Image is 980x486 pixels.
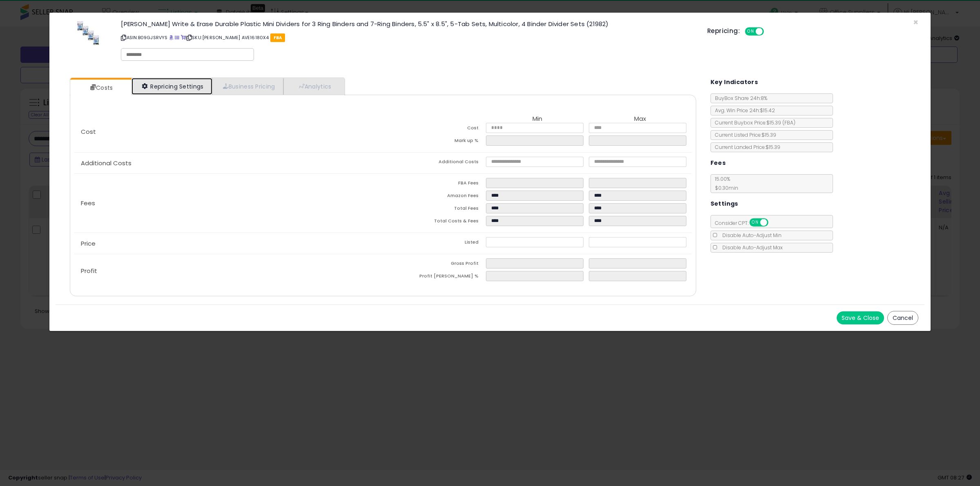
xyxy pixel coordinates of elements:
td: Listed [383,237,486,250]
span: ON [750,219,760,226]
a: All offer listings [175,34,179,41]
a: Repricing Settings [131,78,212,95]
button: Cancel [887,311,918,325]
span: Avg. Win Price 24h: $15.42 [711,107,775,114]
span: ON [746,28,756,35]
span: Disable Auto-Adjust Max [718,244,783,251]
a: BuyBox page [169,34,174,41]
span: Current Listed Price: $15.39 [711,131,776,138]
span: OFF [763,28,776,35]
span: 15.00 % [711,175,738,191]
p: Additional Costs [74,160,383,166]
a: Analytics [283,78,344,95]
span: Disable Auto-Adjust Min [718,232,782,239]
td: Profit [PERSON_NAME] % [383,271,486,284]
h3: [PERSON_NAME] Write & Erase Durable Plastic Mini Dividers for 3 Ring Binders and 7-Ring Binders, ... [121,21,695,27]
h5: Settings [710,199,738,209]
td: Mark up % [383,135,486,148]
p: ASIN: B09GJSRVYS | SKU: [PERSON_NAME] AVE16180X4 [121,31,695,44]
a: Business Pricing [212,78,284,95]
span: × [913,16,918,28]
td: Gross Profit [383,258,486,271]
p: Fees [74,200,383,206]
th: Max [589,115,692,123]
th: Min [486,115,589,123]
p: Profit [74,268,383,274]
td: FBA Fees [383,178,486,191]
h5: Fees [710,158,726,168]
td: Cost [383,123,486,135]
span: Current Buybox Price: [711,119,795,126]
p: Cost [74,129,383,135]
h5: Repricing: [707,28,740,34]
td: Amazon Fees [383,191,486,203]
a: Costs [70,80,131,96]
img: 412WaMP1qYL._SL60_.jpg [76,21,100,45]
span: Current Landed Price: $15.39 [711,144,780,151]
span: $0.30 min [711,184,738,191]
span: OFF [767,219,780,226]
span: BuyBox Share 24h: 8% [711,95,767,102]
span: $15.39 [766,119,795,126]
td: Additional Costs [383,157,486,169]
p: Price [74,240,383,247]
td: Total Fees [383,203,486,216]
a: Your listing only [181,34,185,41]
h5: Key Indicators [710,77,758,87]
span: ( FBA ) [782,119,795,126]
span: Consider CPT: [711,220,779,226]
span: FBA [270,33,285,42]
button: Save & Close [837,311,884,324]
td: Total Costs & Fees [383,216,486,229]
